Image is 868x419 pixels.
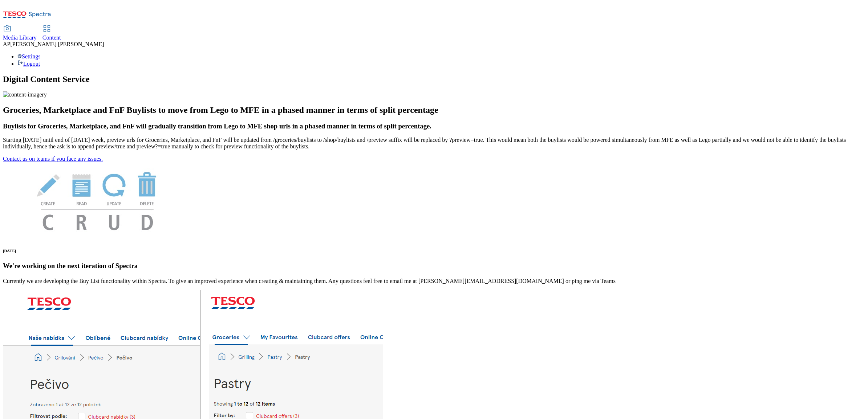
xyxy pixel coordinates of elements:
[3,122,865,130] h3: Buylists for Groceries, Marketplace, and FnF will gradually transition from Lego to MFE shop urls...
[10,41,104,47] span: [PERSON_NAME] [PERSON_NAME]
[17,53,41,59] a: Settings
[17,61,40,67] a: Logout
[3,137,865,150] p: Starting [DATE] until end of [DATE] week, preview urls for Groceries, Marketplace, and FnF will b...
[3,91,47,98] img: content-imagery
[3,162,192,238] img: News Image
[42,26,61,41] a: Content
[3,105,865,115] h2: Groceries, Marketplace and FnF Buylists to move from Lego to MFE in a phased manner in terms of s...
[3,26,37,41] a: Media Library
[3,74,865,84] h1: Digital Content Service
[3,278,865,284] p: Currently we are developing the Buy List functionality within Spectra. To give an improved experi...
[3,156,103,162] a: Contact us on teams if you face any issues.
[3,41,10,47] span: AP
[3,34,37,41] span: Media Library
[3,262,865,270] h3: We're working on the next iteration of Spectra
[42,34,61,41] span: Content
[3,248,865,253] h6: [DATE]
